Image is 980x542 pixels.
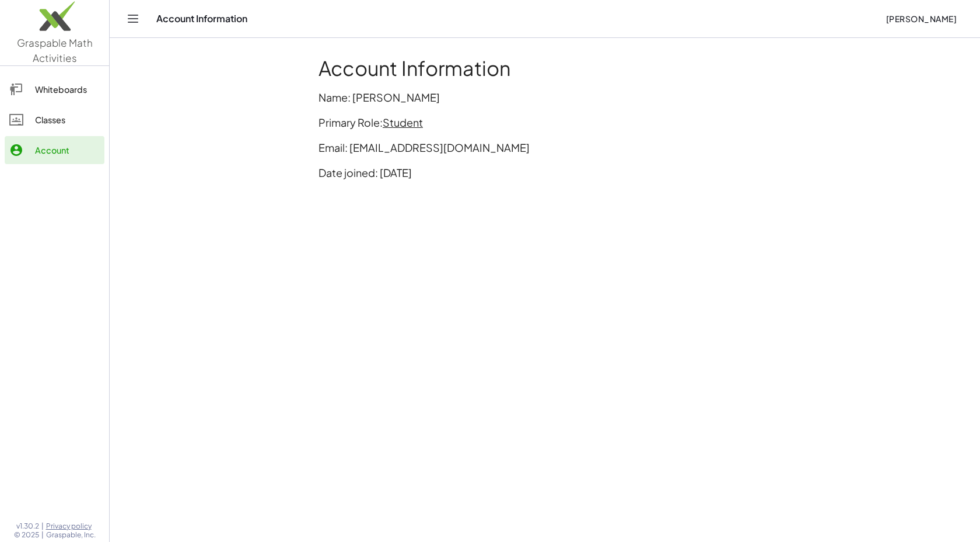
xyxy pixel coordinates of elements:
[318,165,771,180] p: Date joined: [DATE]
[876,8,966,29] button: [PERSON_NAME]
[17,36,93,64] span: Graspable Math Activities
[41,530,44,540] span: |
[35,82,100,96] div: Whiteboards
[46,522,96,531] a: Privacy policy
[16,522,39,531] span: v1.30.2
[5,106,104,134] a: Classes
[318,114,771,130] p: Primary Role:
[35,113,100,127] div: Classes
[318,140,771,155] p: Email: [EMAIL_ADDRESS][DOMAIN_NAME]
[318,89,771,105] p: Name: [PERSON_NAME]
[41,522,44,531] span: |
[5,75,104,103] a: Whiteboards
[318,57,771,80] h1: Account Information
[14,530,39,540] span: © 2025
[5,136,104,164] a: Account
[383,116,423,129] span: Student
[885,13,957,24] span: [PERSON_NAME]
[124,9,142,28] button: Toggle navigation
[35,143,100,157] div: Account
[46,530,96,540] span: Graspable, Inc.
